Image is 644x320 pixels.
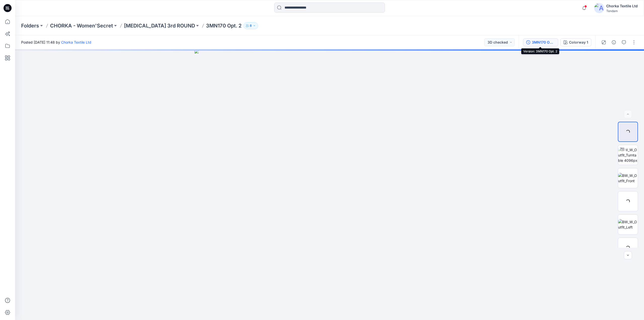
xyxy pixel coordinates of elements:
[21,22,39,29] a: Folders
[618,173,638,183] img: BW_W_Outfit_Front
[618,219,638,230] img: BW_W_Outfit_Left
[21,40,91,45] span: Posted [DATE] 11:48 by
[244,22,258,29] button: 8
[523,38,558,46] button: 3MN170 Opt. 2
[560,38,591,46] button: Colorway 1
[206,22,242,29] p: 3MN170 Opt. 2
[618,147,638,163] img: BW_W_Outfit_Turntable 4096px
[532,40,555,45] div: 3MN170 Opt. 2
[610,38,618,46] button: Details
[594,3,604,13] img: avatar
[569,40,588,45] div: Colorway 1
[606,3,638,9] div: Chorka Textile Ltd
[50,22,113,29] a: CHORKA - Women'Secret
[606,9,638,13] div: Tendam
[124,22,195,29] a: [MEDICAL_DATA] 3rd ROUND
[250,23,252,28] p: 8
[61,40,91,44] a: Chorka Textile Ltd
